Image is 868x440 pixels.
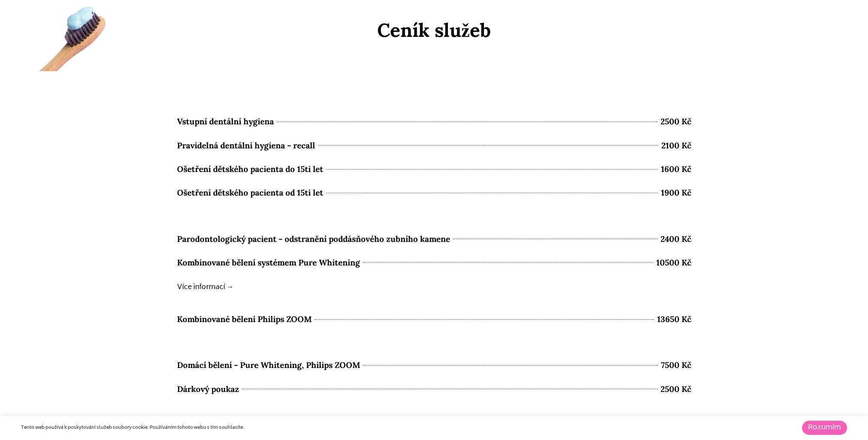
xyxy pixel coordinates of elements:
[177,358,360,373] span: Domácí bělení - Pure Whitening, Philips ZOOM
[177,232,450,247] span: Parodontologický pacient - odstranění poddásňového zubního kamene
[661,114,691,129] span: 2500 Kč
[21,424,599,432] div: Tento web používá k poskytování služeb soubory cookie. Používáním tohoto webu s tím souhlasíte.
[802,421,847,435] a: Rozumím
[177,162,323,177] span: Ošetření dětského pacienta do 15ti let
[177,382,239,397] span: Dárkový poukaz
[657,312,691,327] span: 13650 Kč
[177,232,691,251] a: Parodontologický pacient - odstranění poddásňového zubního kamene 2400 Kč
[656,255,691,270] span: 10500 Kč
[661,162,691,177] span: 1600 Kč
[661,358,691,373] span: 7500 Kč
[177,138,315,153] span: Pravidelná dentální hygiena - recall
[661,185,691,200] span: 1900 Kč
[177,255,691,307] a: Kombinované bělení systémem Pure Whitening 10500 Kč Více informací →
[661,382,691,397] span: 2500 Kč
[177,114,691,133] a: Vstupní dentální hygiena 2500 Kč
[661,232,691,247] span: 2400 Kč
[177,185,691,227] a: Ošetření dětského pacienta od 15ti let 1900 Kč
[181,19,687,42] h2: Ceník služeb
[177,358,691,377] a: Domácí bělení - Pure Whitening, Philips ZOOM 7500 Kč
[177,312,691,353] a: Kombinované bělení Philips ZOOM 13650 Kč
[177,138,691,157] a: Pravidelná dentální hygiena - recall 2100 Kč
[177,185,323,200] span: Ošetření dětského pacienta od 15ti let
[177,312,312,327] span: Kombinované bělení Philips ZOOM
[177,382,691,423] a: Dárkový poukaz 2500 Kč
[177,281,234,293] b: Více informací →
[661,138,691,153] span: 2100 Kč
[177,114,274,129] span: Vstupní dentální hygiena
[177,255,360,270] span: Kombinované bělení systémem Pure Whitening
[177,162,691,181] a: Ošetření dětského pacienta do 15ti let 1600 Kč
